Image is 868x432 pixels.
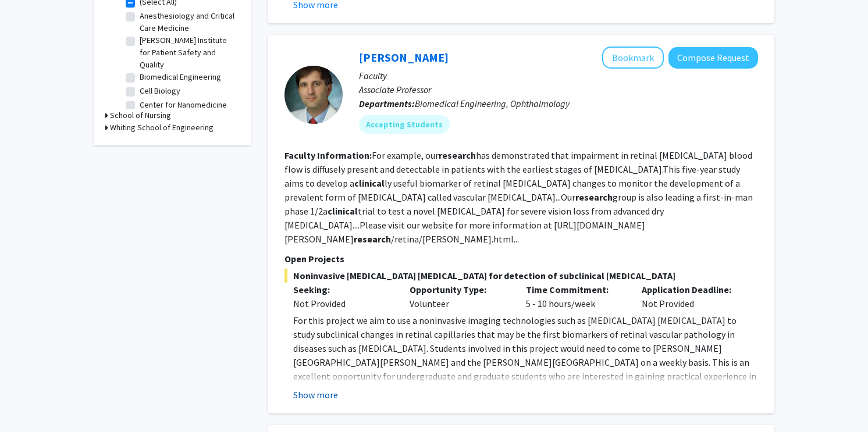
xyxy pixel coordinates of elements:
b: clinical [354,177,385,189]
b: research [439,149,476,161]
label: Biomedical Engineering [140,71,221,83]
fg-read-more: For example, our has demonstrated that impairment in retinal [MEDICAL_DATA] blood flow is diffuse... [284,149,753,245]
label: Center for Nanomedicine [140,99,227,111]
p: For this project we aim to use a noninvasive imaging technologies such as [MEDICAL_DATA] [MEDICAL... [293,313,758,397]
button: Show more [293,388,338,402]
p: Faculty [359,69,758,83]
label: [PERSON_NAME] Institute for Patient Safety and Quality [140,34,236,71]
p: Open Projects [284,252,758,266]
div: 5 - 10 hours/week [517,283,634,310]
button: Add Amir Kashani to Bookmarks [602,47,664,69]
span: Biomedical Engineering, Ophthalmology [415,98,570,109]
div: Not Provided [293,297,392,310]
mat-chip: Accepting Students [359,115,450,134]
p: Seeking: [293,283,392,297]
span: Noninvasive [MEDICAL_DATA] [MEDICAL_DATA] for detection of subclinical [MEDICAL_DATA] [284,269,758,283]
b: research [575,191,613,203]
p: Opportunity Type: [410,283,508,297]
b: Faculty Information: [284,149,372,161]
p: Associate Professor [359,83,758,97]
b: clinical [328,205,358,217]
a: [PERSON_NAME] [359,50,449,65]
button: Compose Request to Amir Kashani [668,47,758,69]
label: Anesthesiology and Critical Care Medicine [140,10,236,34]
label: Cell Biology [140,85,180,97]
iframe: Chat [9,380,49,423]
h3: Whiting School of Engineering [110,122,214,134]
b: Departments: [359,98,415,109]
h3: School of Nursing [110,109,171,122]
p: Time Commitment: [526,283,625,297]
p: Application Deadline: [642,283,741,297]
b: research [354,233,391,245]
div: Not Provided [633,283,749,310]
div: Volunteer [401,283,517,310]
